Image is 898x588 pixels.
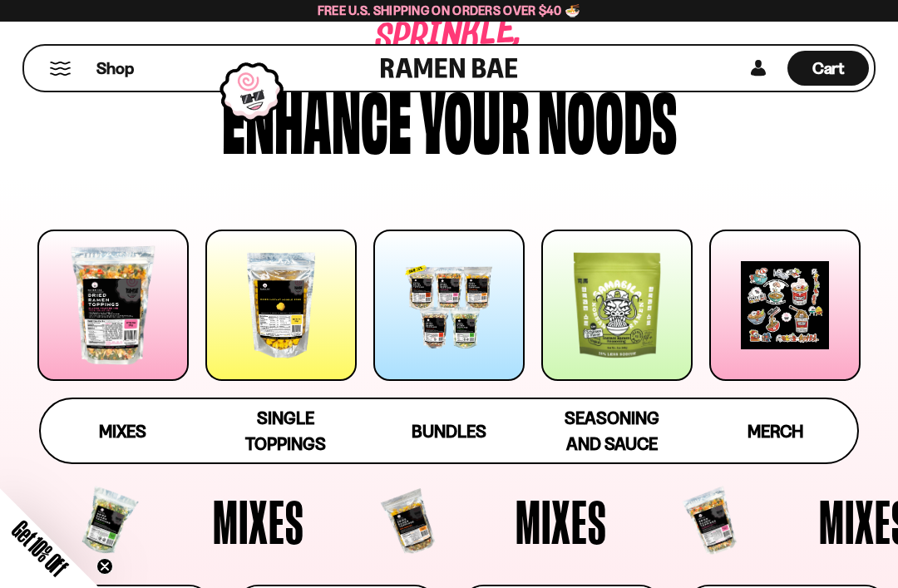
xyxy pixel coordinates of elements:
[318,2,581,18] span: Free U.S. Shipping on Orders over $40 🍜
[420,78,530,157] div: your
[41,399,204,462] a: Mixes
[516,491,607,552] span: Mixes
[7,516,72,581] span: Get 10% Off
[204,399,367,462] a: Single Toppings
[412,421,486,442] span: Bundles
[245,408,326,454] span: Single Toppings
[748,421,803,442] span: Merch
[222,78,412,157] div: Enhance
[96,51,134,86] a: Shop
[787,46,869,91] a: Cart
[694,399,857,462] a: Merch
[96,57,134,80] span: Shop
[812,58,845,78] span: Cart
[96,558,113,575] button: Close teaser
[565,408,659,454] span: Seasoning and Sauce
[49,62,72,76] button: Mobile Menu Trigger
[538,78,677,157] div: noods
[368,399,530,462] a: Bundles
[530,399,693,462] a: Seasoning and Sauce
[99,421,146,442] span: Mixes
[213,491,304,552] span: Mixes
